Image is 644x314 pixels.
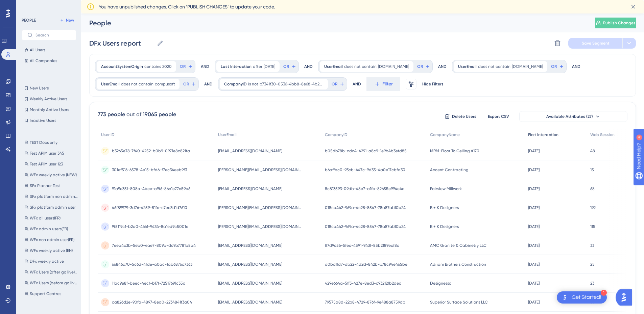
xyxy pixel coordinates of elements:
span: is not [248,81,258,87]
span: 429e664a-5ff3-427e-8ed3-c93212fb2dea [325,281,402,286]
span: 46f89979-3d76-4259-81fc-c7ee3d1d7610 [112,205,187,210]
span: 68 [590,186,595,191]
span: compusoft [155,81,175,87]
button: OR [416,61,431,72]
span: ca826d2e-90fa-4897-8ea0-2234841f3a04 [112,299,192,305]
time: [DATE] [528,262,540,267]
input: Search [35,33,71,37]
button: WFx weekly active (EN) [22,246,80,255]
span: UserEmail [218,132,237,137]
span: WFx non admin user(FR) [30,237,74,242]
span: SFx platform non admin user [30,194,78,199]
button: SFx Planner Test [22,182,80,190]
span: 25 [590,262,595,267]
span: OR [551,64,557,69]
span: 11ac9e8f-beec-4ecf-b17f-72517691c35a [112,281,186,286]
img: launcher-image-alternative-text [561,293,569,302]
span: [EMAIL_ADDRESS][DOMAIN_NAME] [218,148,282,154]
div: AND [201,60,209,73]
span: [EMAIL_ADDRESS][DOMAIN_NAME] [218,186,282,191]
button: WFx Users (after go live) EN [22,268,80,276]
span: TEST Docs only [30,140,57,145]
span: a0bdffd7-db22-4d2d-842b-b78c94e465be [325,262,407,267]
span: Last Interaction [221,64,252,69]
span: All Users [30,47,45,53]
div: AND [438,60,447,73]
button: WFx weekly active (NEW) [22,171,80,179]
span: does not contain [344,64,377,69]
button: Available Attributes (27) [519,111,627,122]
span: 192 [590,205,596,210]
span: [EMAIL_ADDRESS][DOMAIN_NAME] [218,262,282,267]
span: Delete Users [452,114,476,119]
button: Hide Filters [422,79,444,89]
span: UserEmail [101,81,120,87]
span: WFx weekly active (NEW) [30,172,77,178]
button: OR [550,61,565,72]
span: WFx all users(FR) [30,215,61,221]
span: b6affbc0-93cb-447c-9d35-4a0e17cbfa30 [325,167,405,173]
span: 79575a8d-22b8-4729-876f-9e488a8759db [325,299,405,305]
span: 48 [590,148,595,154]
button: Delete Users [444,111,477,122]
span: CompanyName [430,132,460,137]
span: User ID [101,132,115,137]
span: 33 [590,243,594,248]
span: ff7d9c56-5fec-4591-943f-85b2189ecf8a [325,243,400,248]
div: AND [304,60,313,73]
button: SFx platform non admin user [22,192,80,201]
div: AND [572,60,580,73]
span: OR [332,81,337,87]
span: Hide Filters [422,81,444,87]
button: OR [182,79,197,89]
span: does not contain [478,64,510,69]
span: UserEmail [458,64,477,69]
span: WFx Users (before go live) EN [30,280,78,286]
span: AccountSystemOrigin [101,64,143,69]
span: All Companies [30,58,57,63]
div: 4 [47,3,49,9]
span: [DOMAIN_NAME] [378,64,409,69]
span: Available Attributes (27) [546,114,593,119]
span: 018ca442-969a-4c28-8547-78a87ab10b24 [325,205,406,210]
button: OR [331,79,345,89]
time: [DATE] [528,224,540,229]
span: [PERSON_NAME][EMAIL_ADDRESS][DOMAIN_NAME] [218,205,303,210]
span: B + K Designers [430,205,459,210]
span: 8c813593-09db-48e7-a1fb-82655e994e4a [325,186,405,191]
div: 773 people [98,110,125,119]
iframe: UserGuiding AI Assistant Launcher [616,287,636,308]
span: Need Help? [16,2,42,10]
button: SFx platform admin user [22,203,80,211]
span: OR [283,64,289,69]
span: New Users [30,85,49,91]
div: People [89,18,578,28]
span: [EMAIL_ADDRESS][DOMAIN_NAME] [218,281,282,286]
button: WFx all users(FR) [22,214,80,222]
div: AND [204,77,213,91]
span: SFx Planner Test [30,183,60,188]
span: 115 [590,224,595,229]
div: AND [353,77,361,91]
time: [DATE] [528,281,540,286]
span: Designessa [430,281,452,286]
span: Superior Surface Solutions LLC [430,299,488,305]
span: 91a9e35f-808a-4bee-a9f6-86c1e77c59b6 [112,186,190,191]
div: PEOPLE [22,18,36,23]
span: Support Centres [30,291,61,296]
button: Inactive Users [22,116,76,125]
button: WFx admin users(FR) [22,225,80,233]
button: Weekly Active Users [22,95,76,103]
time: [DATE] [528,205,540,210]
span: AMC Granite & Cabinetry LLC [430,243,486,248]
span: 018ca442-969a-4c28-8547-78a87ab10b24 [325,224,406,229]
time: [DATE] [528,243,540,248]
time: [DATE] [528,149,540,153]
span: Filter [382,80,393,88]
span: Inactive Users [30,118,56,123]
span: Publish Changes [603,20,636,26]
span: b05db78b-cdc4-4291-a8c9-1e9b4b3efd85 [325,148,407,154]
span: OR [183,81,189,87]
span: does not contain [121,81,153,87]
